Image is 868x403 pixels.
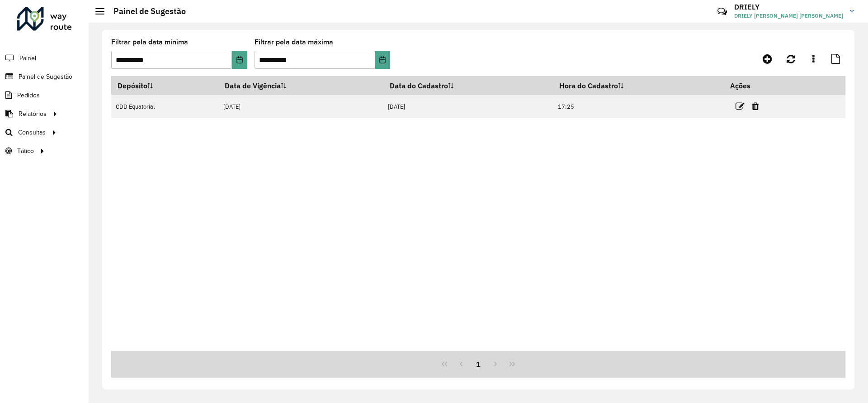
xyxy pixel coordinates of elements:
[111,76,219,95] th: Depósito
[219,76,383,95] th: Data de Vigência
[111,95,219,118] td: CDD Equatorial
[383,95,553,118] td: [DATE]
[553,76,724,95] th: Hora do Cadastro
[383,76,553,95] th: Data do Cadastro
[18,128,46,137] span: Consultas
[104,6,186,16] h2: Painel de Sugestão
[232,51,247,69] button: Choose Date
[19,72,72,82] span: Painel de Sugestão
[19,109,47,119] span: Relatórios
[111,37,188,48] label: Filtrar pela data mínima
[736,100,745,112] a: Editar
[17,91,40,100] span: Pedidos
[19,53,36,63] span: Painel
[734,12,843,20] span: DRIELY [PERSON_NAME] [PERSON_NAME]
[17,146,34,156] span: Tático
[255,37,333,48] label: Filtrar pela data máxima
[712,2,732,21] a: Contato Rápido
[219,95,383,118] td: [DATE]
[375,51,390,69] button: Choose Date
[734,3,843,11] h3: DRIELY
[724,76,778,95] th: Ações
[752,100,759,112] a: Excluir
[470,355,487,373] button: 1
[553,95,724,118] td: 17:25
